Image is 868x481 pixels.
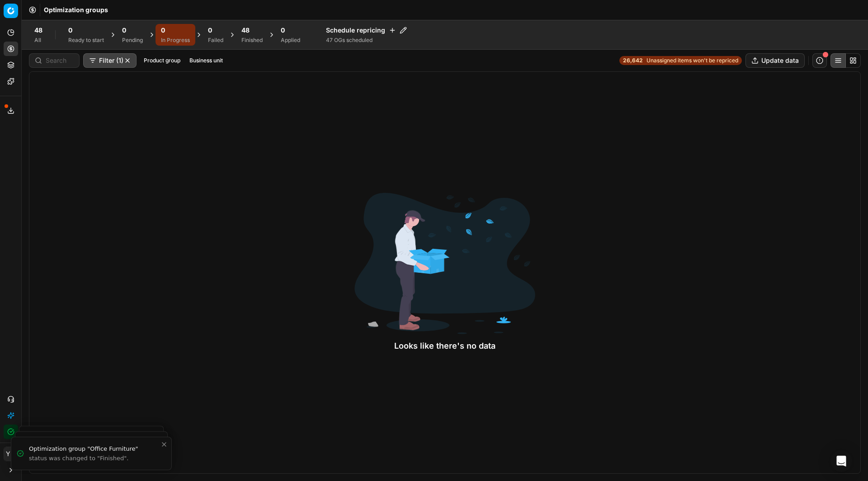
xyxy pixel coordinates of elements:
[34,26,42,35] span: 48
[29,454,160,462] div: status was changed to "Finished".
[623,57,643,64] strong: 26,642
[68,37,104,44] div: Ready to start
[161,26,165,35] span: 0
[68,26,72,35] span: 0
[745,53,805,68] button: Update data
[161,37,190,44] div: In Progress
[122,26,126,35] span: 0
[29,444,160,453] div: Optimization group "Office Furniture"
[281,37,300,44] div: Applied
[44,5,108,14] nav: breadcrumb
[354,340,535,352] div: Looks like there's no data
[326,37,407,44] div: 47 OGs scheduled
[186,55,226,66] button: Business unit
[4,447,18,461] button: YM
[241,26,250,35] span: 48
[326,26,407,35] h4: Schedule repricing
[208,37,223,44] div: Failed
[159,439,170,450] button: Close toast
[208,26,212,35] span: 0
[281,26,285,35] span: 0
[46,56,74,65] input: Search
[830,450,852,472] div: Open Intercom Messenger
[140,55,184,66] button: Product group
[83,53,137,68] button: Filter (1)
[646,57,738,64] span: Unassigned items won't be repriced
[241,37,263,44] div: Finished
[34,37,42,44] div: All
[619,56,742,65] a: 26,642Unassigned items won't be repriced
[4,447,18,461] span: YM
[122,37,143,44] div: Pending
[44,5,108,14] span: Optimization groups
